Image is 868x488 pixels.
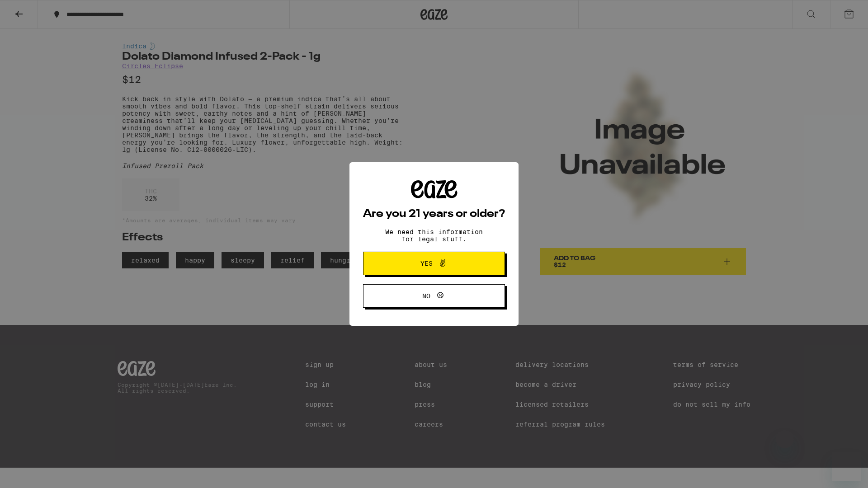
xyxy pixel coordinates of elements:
[377,228,491,243] p: We need this information for legal stuff.
[832,452,861,481] iframe: Button to launch messaging window
[363,209,505,220] h2: Are you 21 years or older?
[776,430,794,448] iframe: Close message
[363,252,505,275] button: Yes
[363,284,505,308] button: No
[420,260,433,267] span: Yes
[422,293,430,299] span: No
